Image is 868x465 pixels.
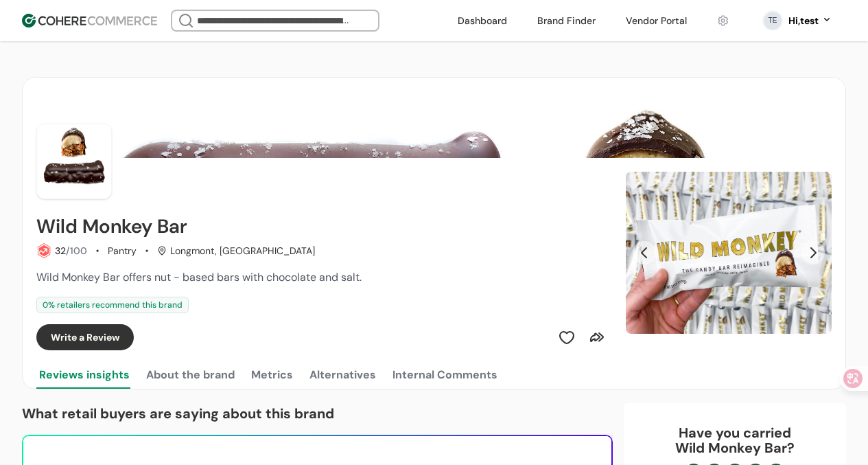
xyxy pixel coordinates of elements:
p: Wild Monkey Bar ? [637,440,832,455]
svg: 0 percent [762,10,783,31]
button: Next Slide [801,241,825,264]
button: Write a Review [36,324,134,350]
div: Carousel [626,172,832,334]
button: Hi,test [788,14,832,28]
div: Hi, test [788,14,819,28]
div: Internal Comments [392,367,497,383]
span: /100 [66,245,87,257]
div: Have you carried [637,425,832,455]
div: Longmont, [GEOGRAPHIC_DATA] [157,244,315,258]
p: What retail buyers are saying about this brand [22,403,613,424]
img: Brand Photo [36,124,112,199]
h2: Wild Monkey Bar [36,216,187,238]
div: Slide 1 [626,172,832,334]
button: Alternatives [307,361,379,389]
img: Slide 0 [626,172,832,334]
img: Cohere Logo [22,14,157,27]
button: Previous Slide [633,241,656,264]
span: 32 [55,245,66,257]
div: 0 % retailers recommend this brand [36,297,189,313]
button: Reviews insights [36,361,132,389]
button: Metrics [248,361,296,389]
span: Wild Monkey Bar offers nut - based bars with chocolate and salt. [36,270,362,284]
button: About the brand [143,361,237,389]
div: Pantry [108,244,137,258]
img: Brand cover image [23,78,845,158]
